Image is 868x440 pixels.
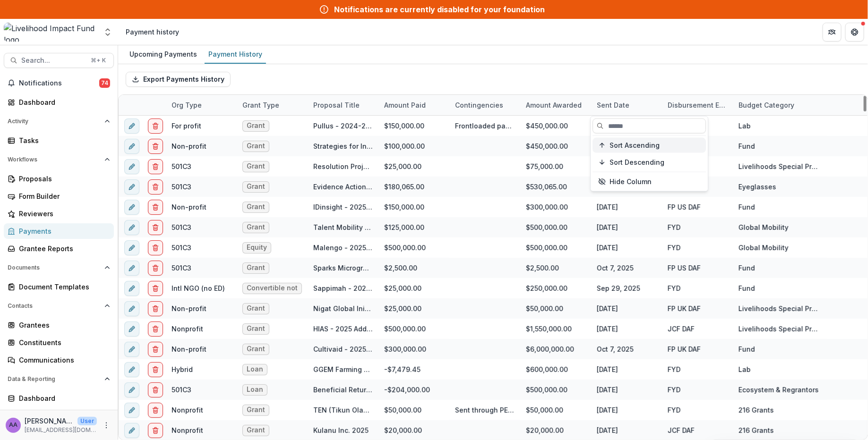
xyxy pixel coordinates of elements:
[313,182,373,192] div: Evidence Action - Eyeglasses - 2025 Grant
[591,319,662,339] div: [DATE]
[4,241,114,256] a: Grantee Reports
[148,179,163,195] button: delete
[378,278,449,298] div: $25,000.00
[591,95,662,115] div: Sent Date
[378,95,449,115] div: Amount Paid
[247,142,265,150] span: Grant
[739,385,819,395] div: Ecosystem & Regrantors
[247,244,267,252] span: Equity
[591,217,662,237] div: [DATE]
[526,182,567,192] div: $530,065.00
[308,95,378,115] div: Proposal Title
[739,405,774,415] div: 216 Grants
[101,420,112,431] button: More
[733,95,827,115] div: Budget Category
[8,118,101,125] span: Activity
[172,283,225,293] div: Intl NGO (no ED)
[520,100,587,110] div: Amount Awarded
[668,324,695,334] div: JCF DAF
[4,133,114,148] a: Tasks
[247,223,265,231] span: Grant
[526,364,568,374] div: $600,000.00
[172,324,203,334] div: Nonprofit
[733,100,800,110] div: Budget Category
[526,344,574,354] div: $6,000,000.00
[124,139,139,154] button: edit
[172,121,201,131] div: For profit
[126,45,201,64] a: Upcoming Payments
[378,177,449,197] div: $180,065.00
[313,283,373,293] div: Sappimah - 2025 Convertible Note
[237,100,285,110] div: Grant Type
[668,385,681,395] div: FYD
[89,55,108,66] div: ⌘ + K
[124,301,139,316] button: edit
[247,305,265,313] span: Grant
[148,220,163,235] button: delete
[122,25,183,39] nav: breadcrumb
[526,324,572,334] div: $1,550,000.00
[526,304,563,313] div: $50,000.00
[148,200,163,215] button: delete
[668,405,681,415] div: FYD
[8,264,101,271] span: Documents
[591,400,662,420] div: [DATE]
[4,76,114,91] button: Notifications74
[19,226,106,236] div: Payments
[526,243,567,253] div: $500,000.00
[378,156,449,177] div: $25,000.00
[591,339,662,359] div: Oct 7, 2025
[148,118,163,134] button: delete
[520,95,591,115] div: Amount Awarded
[610,141,660,149] span: Sort Ascending
[378,359,449,380] div: -$7,479.45
[526,141,568,151] div: $450,000.00
[378,298,449,319] div: $25,000.00
[172,344,206,354] div: Non-profit
[591,237,662,258] div: [DATE]
[124,403,139,418] button: edit
[739,324,822,334] div: Livelihoods Special Projects
[4,94,114,110] a: Dashboard
[124,179,139,195] button: edit
[668,202,701,212] div: FP US DAF
[19,338,106,347] div: Constituents
[148,423,163,438] button: delete
[124,200,139,215] button: edit
[378,237,449,258] div: $500,000.00
[172,385,191,395] div: 501C3
[172,263,191,273] div: 501C3
[4,53,114,68] button: Search...
[148,301,163,316] button: delete
[172,222,191,232] div: 501C3
[449,95,520,115] div: Contingencies
[378,339,449,359] div: $300,000.00
[739,222,789,232] div: Global Mobility
[378,217,449,237] div: $125,000.00
[4,206,114,221] a: Reviewers
[591,278,662,298] div: Sep 29, 2025
[526,222,567,232] div: $500,000.00
[378,258,449,278] div: $2,500.00
[19,135,106,145] div: Tasks
[148,159,163,174] button: delete
[591,359,662,380] div: [DATE]
[124,322,139,337] button: edit
[124,362,139,377] button: edit
[19,97,106,107] div: Dashboard
[4,223,114,239] a: Payments
[247,203,265,211] span: Grant
[378,136,449,156] div: $100,000.00
[237,95,308,115] div: Grant Type
[449,100,509,110] div: Contingencies
[172,304,206,313] div: Non-profit
[9,422,17,428] div: Aude Anquetil
[126,27,179,37] div: Payment history
[8,156,101,163] span: Workflows
[739,263,755,273] div: Fund
[247,183,265,191] span: Grant
[148,281,163,296] button: delete
[593,155,706,170] button: Sort Descending
[172,161,191,171] div: 501C3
